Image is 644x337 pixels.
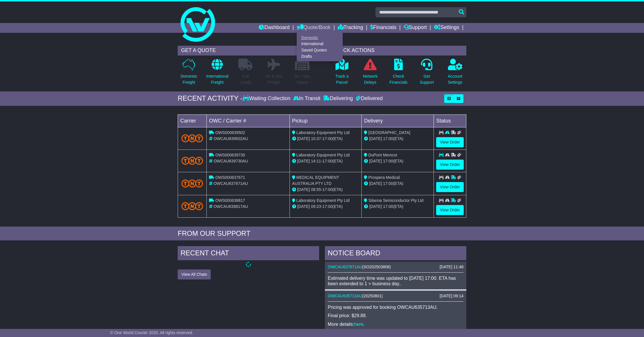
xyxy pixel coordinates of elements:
a: View Order [436,182,464,192]
a: here [354,322,363,327]
td: Status [434,114,466,127]
p: Final price: $29.88. [328,313,463,318]
p: Air & Sea Freight [265,73,282,85]
span: OWS000637671 [215,175,245,180]
span: 09:23 [311,204,321,209]
div: (ETA) [364,136,431,142]
span: 17:00 [322,136,332,141]
span: [DATE] [369,159,382,163]
img: TNT_Domestic.png [181,157,203,164]
p: Account Settings [448,73,463,85]
td: Delivery [362,114,434,127]
span: 17:00 [383,204,393,209]
a: Dashboard [259,23,290,33]
a: Financials [370,23,396,33]
span: [DATE] [297,187,310,192]
p: Get Support [420,73,434,85]
span: OWCAU639730AU [214,159,248,163]
a: View Order [436,160,464,170]
a: OWCAU637671AU [328,265,362,269]
span: 17:00 [322,187,332,192]
span: Silanna Semiconductor Pty Ltd [368,198,423,203]
a: OWCAU635713AU [328,294,362,298]
span: 10:37 [311,136,321,141]
a: NetworkDelays [363,58,378,89]
span: 17:00 [322,159,332,163]
div: ( ) [328,294,463,298]
p: Air / Sea Depot [294,73,310,85]
div: - (ETA) [292,158,359,164]
a: GetSupport [419,58,434,89]
a: Drafts [297,53,342,60]
p: Pricing was approved for booking OWCAU635713AU. [328,305,463,310]
div: RECENT ACTIVITY - [178,94,243,103]
a: InternationalFreight [206,58,229,89]
span: [DATE] [369,204,382,209]
a: View Order [436,205,464,215]
div: - (ETA) [292,187,359,193]
p: Domestic Freight [181,73,197,85]
div: RECENT CHAT [178,246,319,262]
td: Pickup [290,114,362,127]
div: (ETA) [364,181,431,187]
a: Settings [434,23,459,33]
span: [DATE] [369,181,382,186]
span: OWCAU637671AU [214,181,248,186]
a: Saved Quotes [297,47,342,53]
a: Track aParcel [335,58,349,89]
p: Full Loads [238,73,253,85]
div: (ETA) [364,204,431,210]
div: - (ETA) [292,136,359,142]
span: Laboratory Equipment Pty Ltd [296,130,350,135]
span: [DATE] [369,136,382,141]
img: TNT_Domestic.png [181,134,203,142]
div: In Transit [292,95,322,102]
span: OWS000638817 [215,198,245,203]
span: [GEOGRAPHIC_DATA] [368,130,410,135]
div: Delivering [322,95,354,102]
span: OWCAU639502AU [214,136,248,141]
span: 20250801 [364,294,382,298]
p: Check Financials [390,73,408,85]
span: 17:00 [383,136,393,141]
div: FROM OUR SUPPORT [178,229,466,238]
span: 17:00 [383,159,393,163]
span: 17:00 [383,181,393,186]
span: © One World Courier 2025. All rights reserved. [110,330,193,335]
a: Domestic [297,35,342,41]
div: GET A QUOTE [178,46,313,55]
div: Delivered [354,95,383,102]
span: 17:00 [322,204,332,209]
td: Carrier [178,114,207,127]
img: TNT_Domestic.png [181,202,203,210]
p: Track a Parcel [335,73,348,85]
span: Laboratory Equipment Pty Ltd [296,198,350,203]
span: 08:55 [311,187,321,192]
span: MEDICAL EQUIPMENT AUSTRALIA PTY LTD [292,175,339,186]
td: OWC / Carrier # [207,114,290,127]
div: Quote/Book [297,33,343,61]
div: NOTICE BOARD [325,246,466,262]
span: DuPont Memcor [368,153,397,157]
span: OWS000639502 [215,130,245,135]
div: [DATE] 09:14 [440,294,463,298]
div: Waiting Collection [243,95,292,102]
a: AccountSettings [448,58,463,89]
span: Laboratory Equipment Pty Ltd [296,153,350,157]
a: CheckFinancials [389,58,408,89]
div: [DATE] 11:48 [440,265,463,269]
a: View Order [436,137,464,147]
span: 14:11 [311,159,321,163]
span: [DATE] [297,159,310,163]
div: (ETA) [364,158,431,164]
span: Prospera Medical [368,175,400,180]
div: QUICK ACTIONS [331,46,466,55]
span: OWS000639730 [215,153,245,157]
span: SO202503808 [364,265,390,269]
a: International [297,41,342,47]
div: Estimated delivery time was updated to [DATE] 17:00. ETA has been extended to 1 + business day.. [328,275,463,286]
img: TNT_Domestic.png [181,179,203,187]
span: [DATE] [297,204,310,209]
span: [DATE] [297,136,310,141]
p: More details: . [328,321,463,327]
